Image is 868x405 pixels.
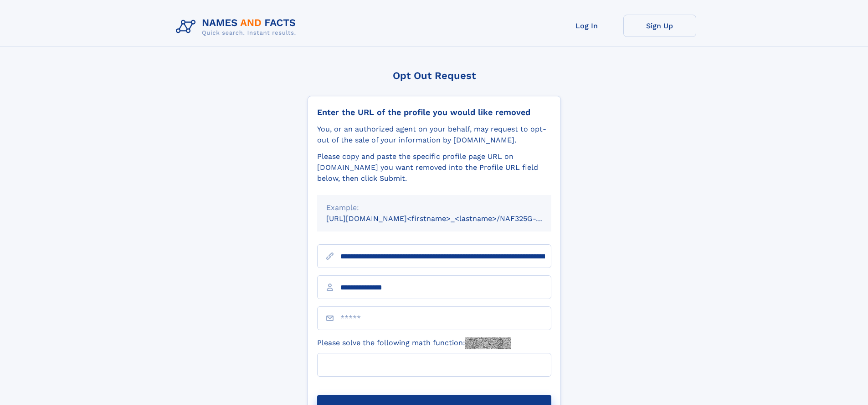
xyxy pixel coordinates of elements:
img: Logo Names and Facts [172,15,303,39]
div: Example: [326,202,542,213]
div: Opt Out Request [308,70,561,81]
div: Please copy and paste the specific profile page URL on [DOMAIN_NAME] you want removed into the Pr... [317,151,551,184]
div: Enter the URL of the profile you would like removed [317,107,551,117]
a: Log In [550,15,623,37]
a: Sign Up [623,15,696,37]
label: Please solve the following math function: [317,337,511,349]
small: [URL][DOMAIN_NAME]<firstname>_<lastname>/NAF325G-xxxxxxxx [326,214,569,223]
div: You, or an authorized agent on your behalf, may request to opt-out of the sale of your informatio... [317,124,551,146]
